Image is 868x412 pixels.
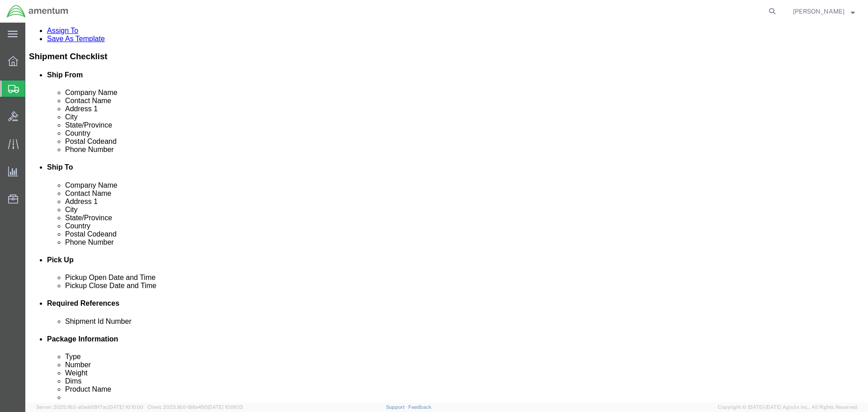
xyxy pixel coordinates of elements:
[386,404,409,410] a: Support
[108,404,143,410] span: [DATE] 10:10:00
[147,404,243,410] span: Client: 2025.18.0-198a450
[36,404,143,410] span: Server: 2025.18.0-a0edd1917ac
[718,403,857,411] span: Copyright © [DATE]-[DATE] Agistix Inc., All Rights Reserved
[793,6,844,16] span: Kenneth Zachary
[25,23,868,403] iframe: FS Legacy Container
[208,404,243,410] span: [DATE] 10:06:13
[408,404,431,410] a: Feedback
[793,6,855,17] button: [PERSON_NAME]
[6,5,69,18] img: logo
